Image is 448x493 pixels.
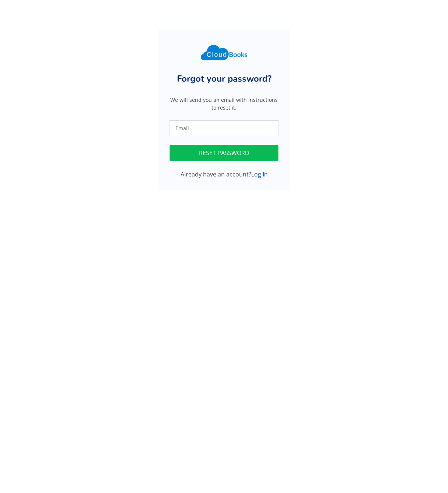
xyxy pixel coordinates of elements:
a: Log In [251,170,268,178]
button: RESET PASSWORD [170,145,278,161]
div: Already have an account? [165,170,283,179]
small: We will send you an email with instructions to reset it. [165,96,283,111]
img: Cloudbooks Logo [196,40,252,65]
input: Email [170,120,278,136]
h2: Forgot your password? [165,74,283,84]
